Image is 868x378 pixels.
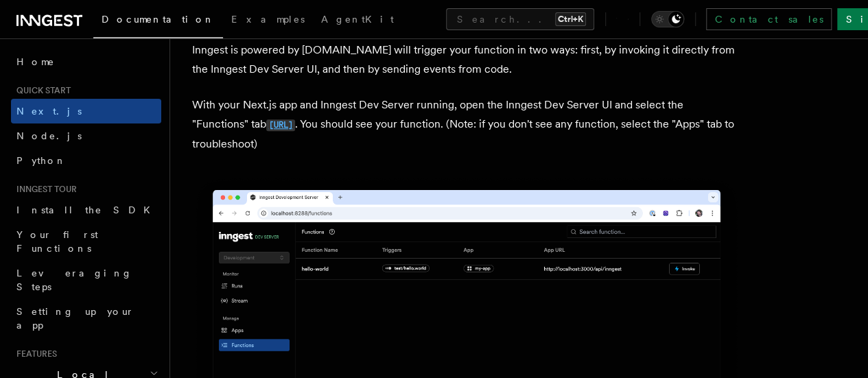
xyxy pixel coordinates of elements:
[266,117,295,130] a: [URL]
[231,14,305,25] span: Examples
[11,49,161,74] a: Home
[651,11,684,27] button: Toggle dark mode
[16,204,159,215] span: Install the SDK
[555,12,586,26] kbd: Ctrl+K
[446,8,594,30] button: Search...Ctrl+K
[11,123,161,148] a: Node.js
[11,99,161,123] a: Next.js
[16,55,55,69] span: Home
[11,85,71,96] span: Quick start
[11,222,161,261] a: Your first Functions
[93,4,223,38] a: Documentation
[102,14,215,25] span: Documentation
[706,8,832,30] a: Contact sales
[16,155,67,166] span: Python
[16,268,132,292] span: Leveraging Steps
[192,95,741,154] p: With your Next.js app and Inngest Dev Server running, open the Inngest Dev Server UI and select t...
[321,14,394,25] span: AgentKit
[11,198,161,222] a: Install the SDK
[223,4,313,37] a: Examples
[11,148,161,173] a: Python
[16,130,82,141] span: Node.js
[266,119,295,131] code: [URL]
[313,4,402,37] a: AgentKit
[192,40,741,79] p: Inngest is powered by [DOMAIN_NAME] will trigger your function in two ways: first, by invoking it...
[11,184,77,195] span: Inngest tour
[16,229,98,254] span: Your first Functions
[16,106,82,117] span: Next.js
[11,349,57,359] span: Features
[11,261,161,299] a: Leveraging Steps
[11,299,161,338] a: Setting up your app
[16,306,134,331] span: Setting up your app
